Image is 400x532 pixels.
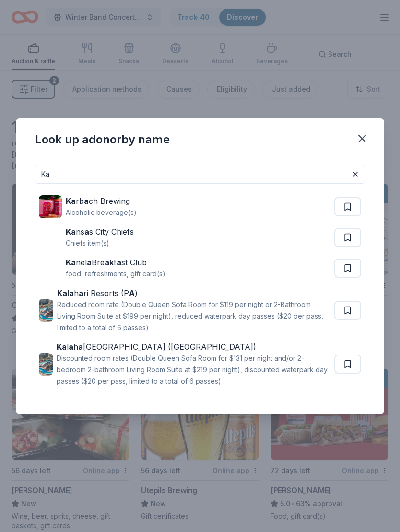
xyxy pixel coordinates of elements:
img: Image for Kansas City Chiefs [39,226,62,249]
div: l h ri Resorts (P ) [57,287,330,299]
div: Reduced room rate (Double Queen Sofa Room for $119 per night or 2-Bathroom Living Room Suite at $... [57,299,330,333]
strong: a [79,288,83,298]
strong: Ka [57,342,67,352]
strong: a [87,258,92,267]
div: food, refreshments, gift card(s) [66,268,165,280]
div: Chiefs item(s) [66,237,134,249]
div: nel Bre f st Club [66,257,165,268]
input: Search [35,165,365,184]
strong: a [117,258,121,267]
div: Look up a donor by name [35,132,170,147]
img: Image for Kanela Breakfast Club [39,257,62,280]
img: Image for Karbach Brewing [39,195,62,218]
strong: a [78,342,83,352]
img: Image for Kalahari Resorts (PA) [39,299,53,322]
strong: a [84,196,89,206]
strong: a [69,288,74,298]
div: rb ch Brewing [66,195,137,207]
strong: ak [105,258,114,267]
div: Discounted room rates (Double Queen Sofa Room for $131 per night and/or 2-bedroom 2-bathroom Livi... [57,353,330,387]
strong: Ka [66,227,76,236]
strong: a [84,227,89,236]
div: l h [GEOGRAPHIC_DATA] ([GEOGRAPHIC_DATA]) [57,341,330,353]
div: ns s City Chiefs [66,226,134,237]
img: Image for Kalahari Resorts (TX) [39,353,53,376]
strong: Ka [66,258,76,267]
strong: Ka [57,288,67,298]
strong: a [69,342,73,352]
strong: Ka [66,196,76,206]
div: Alcoholic beverage(s) [66,207,137,218]
strong: A [129,288,135,298]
